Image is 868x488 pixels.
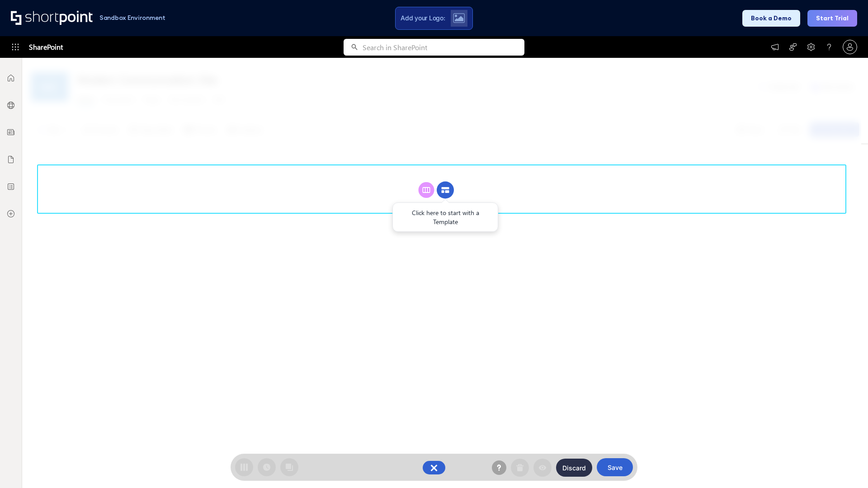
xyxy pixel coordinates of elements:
[363,39,524,56] input: Search in SharePoint
[99,15,165,20] h1: Sandbox Environment
[29,36,63,58] span: SharePoint
[705,383,868,488] iframe: Chat Widget
[597,458,633,476] button: Save
[742,10,800,27] button: Book a Demo
[556,459,592,477] button: Discard
[453,13,465,23] img: Upload logo
[807,10,857,27] button: Start Trial
[401,14,445,22] span: Add your Logo:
